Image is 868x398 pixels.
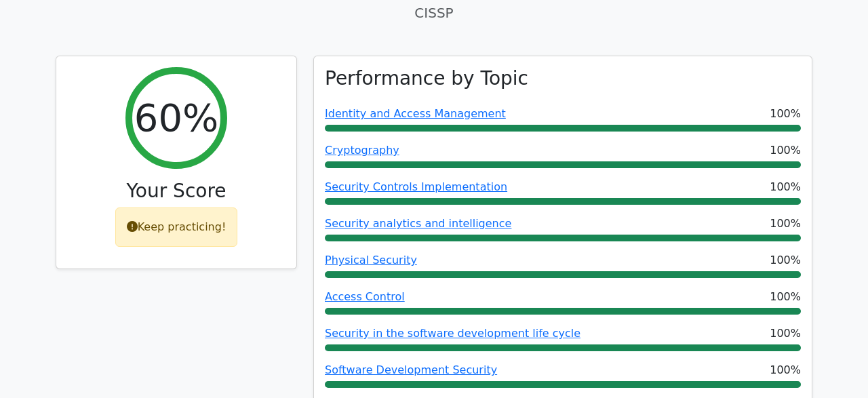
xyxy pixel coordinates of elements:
span: 100% [770,179,801,195]
p: CISSP [56,3,812,23]
a: Security analytics and intelligence [325,217,511,230]
a: Software Development Security [325,363,497,376]
a: Security in the software development life cycle [325,327,580,340]
span: 100% [770,362,801,378]
span: 100% [770,106,801,122]
span: 100% [770,252,801,268]
span: 100% [770,216,801,232]
span: 100% [770,325,801,342]
a: Cryptography [325,144,399,157]
h3: Your Score [67,180,285,203]
span: 100% [770,142,801,159]
h2: 60% [134,95,218,140]
a: Identity and Access Management [325,107,506,120]
a: Physical Security [325,254,417,266]
span: 100% [770,289,801,305]
a: Security Controls Implementation [325,180,507,193]
div: Keep practicing! [115,207,238,247]
h3: Performance by Topic [325,67,528,90]
a: Access Control [325,290,405,303]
